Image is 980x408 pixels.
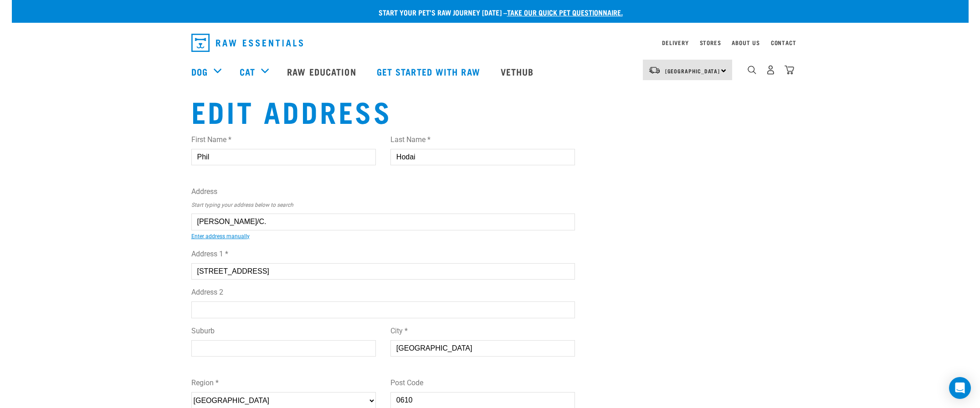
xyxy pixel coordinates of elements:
a: Contact [771,41,796,44]
a: Enter address manually [191,233,250,240]
img: Raw Essentials Logo [191,34,303,52]
img: van-moving.png [648,66,661,74]
label: Address 1 * [191,249,575,260]
a: take our quick pet questionnaire. [507,10,623,14]
a: Cat [240,65,255,78]
label: Region * [191,377,376,388]
label: Address 2 [191,287,575,298]
a: About Us [732,41,759,44]
p: Start typing your address below to search [191,201,575,209]
a: Vethub [492,53,545,90]
label: Post Code [390,377,575,388]
label: Address [191,186,575,197]
label: Suburb [191,326,376,337]
a: Get started with Raw [368,53,492,90]
img: user.png [766,65,775,75]
a: Raw Education [278,53,367,90]
label: Last Name * [390,134,575,145]
label: City * [390,326,575,337]
nav: dropdown navigation [184,30,796,56]
div: Open Intercom Messenger [949,377,971,399]
a: Dog [191,65,208,78]
img: home-icon@2x.png [785,65,794,75]
p: Start your pet’s raw journey [DATE] – [19,7,975,18]
label: First Name * [191,134,376,145]
span: [GEOGRAPHIC_DATA] [665,69,720,72]
input: e.g. 21 Example Street, Suburb, City [191,214,575,230]
a: Stores [700,41,721,44]
h1: Edit Address [191,94,575,127]
a: Delivery [662,41,688,44]
nav: dropdown navigation [12,53,969,90]
img: home-icon-1@2x.png [748,66,756,74]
